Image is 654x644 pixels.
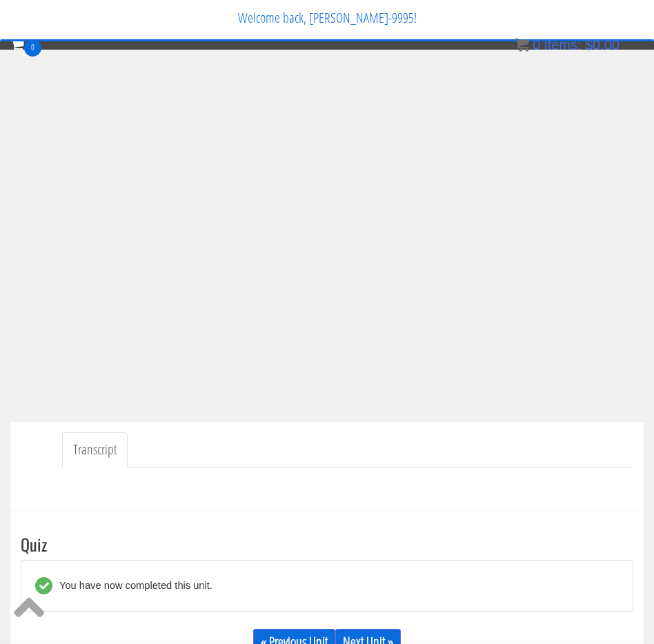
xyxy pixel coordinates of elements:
[515,37,620,52] a: 0 items: $0.00
[515,38,529,52] img: icon11.png
[533,37,540,52] span: 0
[52,577,212,594] div: You have now completed this unit.
[11,1,643,35] p: Welcome back, [PERSON_NAME]-9995!
[21,535,633,553] h3: Quiz
[585,37,620,52] bdi: 0.00
[544,37,581,52] span: items:
[585,37,593,52] span: $
[62,432,128,467] a: Transcript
